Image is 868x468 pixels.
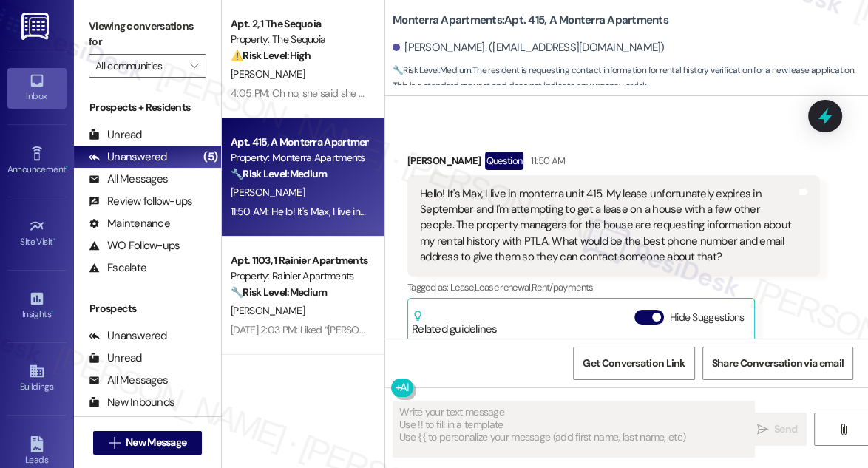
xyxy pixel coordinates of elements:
div: WO Follow-ups [89,238,180,254]
a: Buildings [7,359,67,399]
div: Tagged as: [407,277,820,298]
textarea: To enrich screen reader interactions, please activate Accessibility in Grammarly extension settings [393,401,754,457]
span: Send [774,421,797,437]
b: Monterra Apartments: Apt. 415, A Monterra Apartments [393,13,668,28]
div: [PERSON_NAME] [407,152,820,175]
i:  [190,60,198,72]
span: Share Conversation via email [712,356,844,371]
div: Unanswered [89,149,167,165]
i:  [757,424,768,435]
img: ResiDesk Logo [21,13,52,40]
div: Property: The Sequoia [231,32,367,47]
div: 11:50 AM [527,153,565,169]
div: Unanswered [89,328,167,344]
div: Prospects [74,301,221,316]
span: Lease , [450,281,475,294]
a: Inbox [7,68,67,108]
button: New Message [93,431,203,455]
label: Hide Suggestions [670,310,745,325]
span: [PERSON_NAME] [231,304,305,317]
span: : The resident is requesting contact information for rental history verification for a new lease ... [393,63,868,95]
span: Lease renewal , [475,281,532,294]
a: Site Visit • [7,214,67,254]
span: • [53,234,55,245]
span: New Message [126,435,186,450]
div: Apt. 1103, 1 Rainier Apartments [231,253,367,268]
i:  [109,437,120,449]
div: Question [485,152,524,170]
div: Property: Rainier Apartments [231,268,367,284]
a: Insights • [7,286,67,326]
button: Share Conversation via email [702,347,853,380]
div: All Messages [89,373,168,388]
div: All Messages [89,172,168,187]
span: [PERSON_NAME] [231,67,305,81]
div: Hello! It's Max, I live in monterra unit 415. My lease unfortunately expires in September and I'm... [420,186,796,265]
strong: ⚠️ Risk Level: High [231,49,311,62]
div: Apt. 415, A Monterra Apartments [231,135,367,150]
div: New Inbounds [89,395,174,410]
span: Get Conversation Link [583,356,685,371]
strong: 🔧 Risk Level: Medium [231,167,327,180]
div: Unread [89,350,142,366]
i:  [838,424,849,435]
div: Maintenance [89,216,170,231]
span: • [51,307,53,317]
div: Review follow-ups [89,194,192,209]
span: Rent/payments [532,281,594,294]
strong: 🔧 Risk Level: Medium [393,64,471,76]
div: Escalate [89,260,146,276]
strong: 🔧 Risk Level: Medium [231,285,327,299]
div: Property: Monterra Apartments [231,150,367,166]
div: [PERSON_NAME]. ([EMAIL_ADDRESS][DOMAIN_NAME]) [393,40,665,55]
label: Viewing conversations for [89,15,206,54]
span: [PERSON_NAME] [231,186,305,199]
div: Apt. 2, 1 The Sequoia [231,16,367,32]
button: Get Conversation Link [573,347,694,380]
input: All communities [95,54,183,78]
div: Prospects + Residents [74,100,221,115]
div: 4:05 PM: Oh no, she said she did but let me check with her right now. Im so sorry! [231,87,580,100]
div: (5) [200,146,221,169]
button: Send [747,413,807,446]
span: • [66,162,68,172]
div: Related guidelines [412,310,498,337]
div: Unread [89,127,142,143]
